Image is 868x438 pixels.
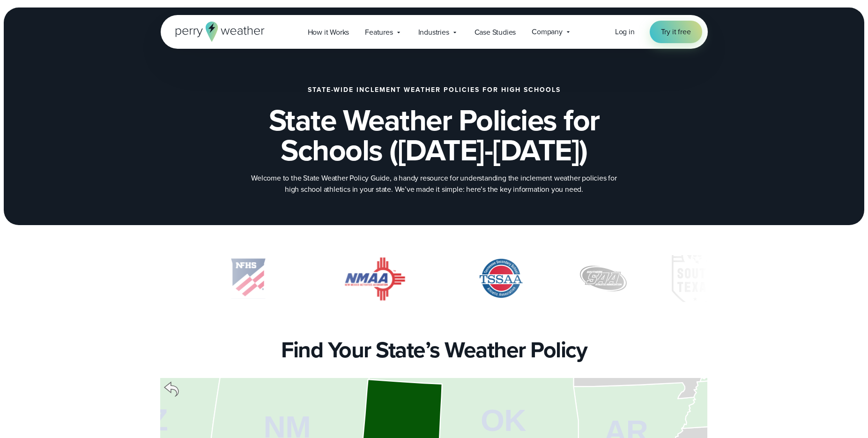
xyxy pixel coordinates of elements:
a: Case Studies [467,23,524,42]
span: Case Studies [475,27,516,38]
div: 10 of 10 [672,255,719,302]
h2: State-Wide Inclement Weather Policies for High Schools [308,86,561,94]
h1: State Weather Policies for Schools ([DATE]-[DATE]) [208,105,661,165]
tspan: AZ [127,403,168,438]
a: How it Works [300,23,357,42]
p: Welcome to the State Weather Policy Guide, a handy resource for understanding the inclement weath... [247,173,622,195]
span: Features [365,27,393,38]
a: Log in [615,26,635,38]
span: How it Works [308,27,349,38]
a: Try it free [650,21,702,43]
span: Company [532,26,563,38]
img: Southern Athletic Association [580,255,627,302]
span: Try it free [661,26,691,38]
h2: Find Your State’s Weather Policy [281,337,587,363]
span: Industries [418,27,449,38]
tspan: OK [481,403,526,438]
img: NFHS-logov2.svg [212,255,284,302]
img: TSSAA-Tennessee-Secondary-School-Athletic-Association.svg [466,255,535,302]
div: slideshow [161,255,708,307]
img: NMAA-New-Mexico-Activities-Association.svg [329,255,421,302]
img: South Texas Youth Soccer Association (STYSA) [672,255,719,302]
div: 7 of 10 [329,255,421,302]
div: 8 of 10 [466,255,535,302]
div: 9 of 10 [580,255,627,302]
div: 6 of 10 [212,255,284,302]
